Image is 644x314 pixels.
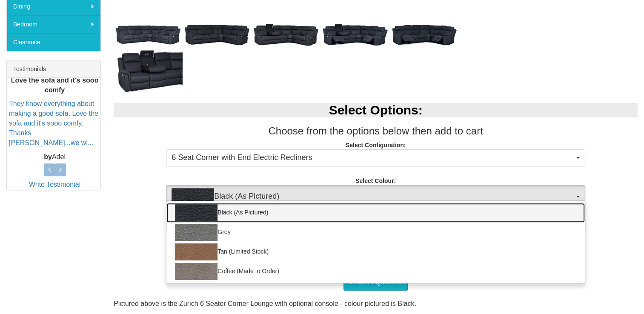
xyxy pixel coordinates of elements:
[172,152,574,163] span: 6 Seat Corner with End Electric Recliners
[166,203,585,223] a: Black (As Pictured)
[114,126,638,137] h3: Choose from the options below then add to cart
[175,243,218,260] img: Tan (Limited Stock)
[166,223,585,242] a: Grey
[175,204,218,221] img: Black (As Pictured)
[7,60,100,78] div: Testimonials
[166,185,585,208] button: Black (As Pictured)Black (As Pictured)
[172,188,214,205] img: Black (As Pictured)
[175,263,218,280] img: Coffee (Made to Order)
[9,152,100,162] p: Adel
[9,100,98,146] a: They know everything about making a good sofa. Love the sofa and it's sooo comfy. Thanks [PERSON_...
[29,181,80,188] a: Write Testimonial
[175,224,218,241] img: Grey
[329,103,423,117] b: Select Options:
[166,242,585,262] a: Tan (Limited Stock)
[346,142,406,148] strong: Select Configuration:
[166,149,585,166] button: 6 Seat Corner with End Electric Recliners
[172,188,574,205] span: Black (As Pictured)
[44,153,52,160] b: by
[7,33,100,51] a: Clearance
[11,76,99,93] b: Love the sofa and it's sooo comfy
[166,262,585,281] a: Coffee (Made to Order)
[355,177,396,184] strong: Select Colour:
[7,15,100,33] a: Bedroom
